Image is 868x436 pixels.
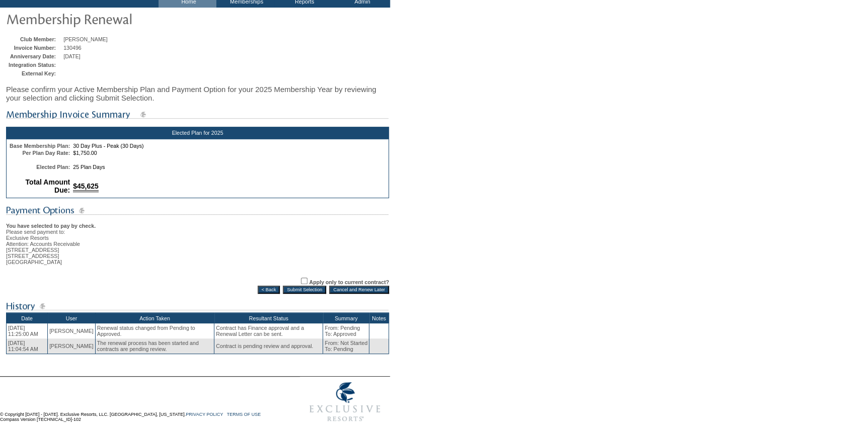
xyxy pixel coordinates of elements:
b: Base Membership Plan: [10,143,70,149]
th: Action Taken [95,313,214,324]
span: 130496 [63,45,82,51]
td: Contract has Finance approval and a Renewal Letter can be sent. [214,323,323,338]
span: [PERSON_NAME] [63,36,108,42]
th: Resultant Status [214,313,323,324]
td: Integration Status: [9,62,61,68]
img: subTtlPaymentOptions.gif [6,204,388,217]
input: Submit Selection [283,286,326,294]
th: User [48,313,96,324]
label: Apply only to current contract? [309,279,389,285]
b: You have selected to pay by check. [6,223,96,229]
td: [DATE] 11:25:00 AM [7,323,48,338]
td: 25 Plan Days [72,164,386,170]
th: Notes [369,313,389,324]
a: TERMS OF USE [227,412,261,417]
td: Anniversary Date: [9,53,61,59]
th: Summary [323,313,369,324]
td: 30 Day Plus - Peak (30 Days) [72,143,386,149]
span: $45,625 [73,182,99,192]
td: From: Pending To: Approved [323,323,369,338]
img: subTtlMembershipInvoiceSummary.gif [6,108,388,121]
input: Cancel and Renew Later [329,286,389,294]
b: Per Plan Day Rate: [22,150,70,156]
th: Date [7,313,48,324]
td: [DATE] 11:04:54 AM [7,338,48,354]
td: [PERSON_NAME] [48,338,96,354]
div: Please send payment to: Exclusive Resorts Attention: Accounts Receivable [STREET_ADDRESS] [STREET... [6,217,389,265]
a: PRIVACY POLICY [186,412,223,417]
div: Please confirm your Active Membership Plan and Payment Option for your 2025 Membership Year by re... [6,80,389,107]
img: subTtlHistory.gif [6,300,388,312]
td: [PERSON_NAME] [48,323,96,338]
td: The renewal process has been started and contracts are pending review. [95,338,214,354]
b: Elected Plan: [36,164,70,170]
input: < Back [258,286,280,294]
td: From: Not Started To: Pending [323,338,369,354]
td: Invoice Number: [9,45,61,51]
img: pgTtlMembershipRenewal.gif [6,9,207,29]
span: [DATE] [63,53,81,59]
div: Elected Plan for 2025 [6,127,389,139]
img: Exclusive Resorts [300,377,390,427]
b: Total Amount Due: [26,178,70,194]
td: Club Member: [9,36,61,42]
td: $1,750.00 [72,150,386,156]
td: Renewal status changed from Pending to Approved. [95,323,214,338]
td: External Key: [9,70,61,76]
td: Contract is pending review and approval. [214,338,323,354]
